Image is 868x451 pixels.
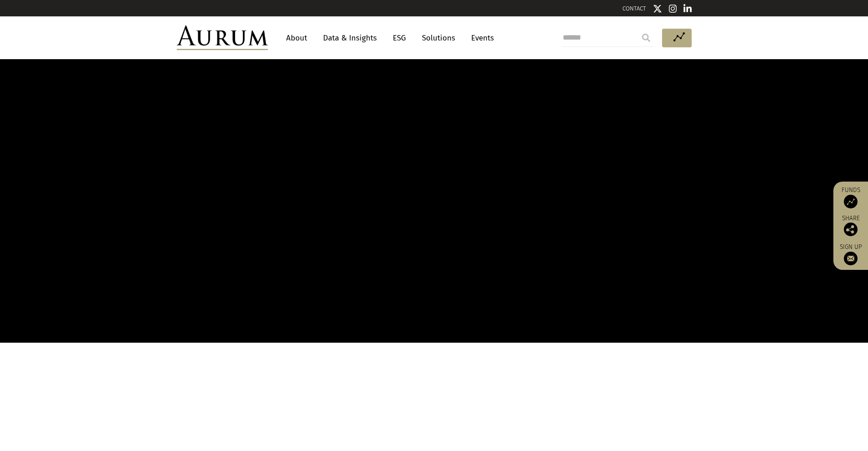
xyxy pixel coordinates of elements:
img: Aurum [177,25,268,50]
img: Twitter icon [653,4,662,13]
a: CONTACT [622,5,646,12]
a: Data & Insights [318,30,381,46]
a: Solutions [417,30,460,46]
a: Funds [838,186,863,208]
img: Share this post [844,223,858,236]
img: Access Funds [844,195,858,208]
img: Instagram icon [669,4,677,13]
a: ESG [388,30,411,46]
div: Share [838,215,863,236]
a: Sign up [838,243,863,265]
img: Linkedin icon [683,4,692,13]
img: Sign up to our newsletter [844,252,858,265]
a: Events [467,30,494,46]
input: Submit [637,29,655,47]
a: About [282,30,312,46]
